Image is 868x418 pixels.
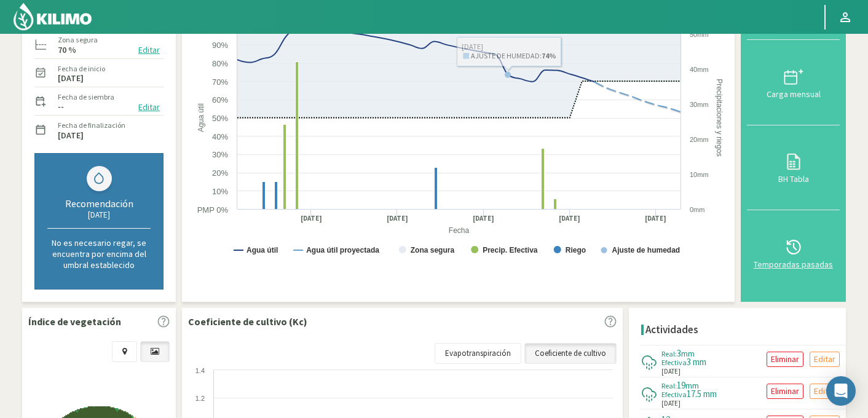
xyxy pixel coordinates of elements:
label: [DATE] [58,132,84,140]
text: [DATE] [473,214,494,223]
span: [DATE] [661,398,681,409]
text: 70% [212,77,228,87]
span: [DATE] [661,366,681,377]
text: 90% [212,41,228,50]
text: Agua útil [197,103,205,132]
span: mm [681,348,695,359]
p: Eliminar [771,384,799,398]
p: Índice de vegetación [28,314,121,329]
div: Recomendación [47,197,151,210]
text: [DATE] [387,214,408,223]
a: Coeficiente de cultivo [524,343,617,364]
text: Agua útil proyectada [306,246,379,254]
button: Carga mensual [747,40,840,125]
text: 40% [212,132,228,141]
text: 30% [212,150,228,159]
text: 20% [212,168,228,178]
button: Eliminar [767,352,803,367]
span: Efectiva [661,358,687,367]
label: Fecha de inicio [58,63,105,74]
text: 10mm [690,171,709,178]
text: PMP 0% [197,205,229,215]
label: Zona segura [58,34,98,45]
text: Agua útil [247,246,278,254]
text: 80% [212,59,228,68]
text: 60% [212,95,228,104]
button: BH Tabla [747,125,840,211]
text: 50mm [690,31,709,38]
label: [DATE] [58,74,84,82]
p: Coeficiente de cultivo (Kc) [188,314,307,329]
div: Temporadas pasadas [751,260,836,269]
text: Precipitaciones y riegos [715,79,724,157]
text: 1.2 [195,395,205,402]
button: Editar [135,100,164,114]
text: [DATE] [645,214,666,223]
span: Real: [661,349,677,358]
span: mm [685,380,699,391]
text: Ajuste de humedad [612,246,681,254]
p: Eliminar [771,352,799,366]
text: [DATE] [559,214,580,223]
text: 10% [212,187,228,196]
span: Efectiva [661,390,687,399]
text: 40mm [690,66,709,73]
p: Editar [814,384,835,398]
span: Real: [661,381,677,390]
a: Evapotranspiración [435,343,521,364]
text: 0mm [690,206,704,213]
div: Open Intercom Messenger [826,376,856,406]
label: Fecha de siembra [58,92,114,103]
div: [DATE] [47,210,151,220]
button: Editar [810,352,840,367]
span: 3 [677,347,681,359]
text: [DATE] [301,214,322,223]
text: 1.4 [195,367,205,374]
p: No es necesario regar, se encuentra por encima del umbral establecido [47,237,151,270]
h4: Actividades [645,324,698,336]
text: Zona segura [411,246,455,254]
span: 3 mm [687,356,706,368]
label: 70 % [58,46,76,54]
label: -- [58,103,64,111]
text: 20mm [690,136,709,143]
p: Editar [814,352,835,366]
span: 19 [677,379,685,391]
text: 50% [212,114,228,123]
span: 17.5 mm [687,388,717,400]
text: 30mm [690,101,709,108]
text: Precip. Efectiva [483,246,538,254]
label: Fecha de finalización [58,120,125,131]
div: BH Tabla [751,175,836,183]
button: Editar [135,43,164,57]
text: Riego [566,246,586,254]
button: Editar [810,384,840,399]
img: Kilimo [12,2,93,31]
button: Temporadas pasadas [747,210,840,296]
div: Carga mensual [751,90,836,98]
text: Fecha [449,226,470,235]
button: Eliminar [767,384,803,399]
